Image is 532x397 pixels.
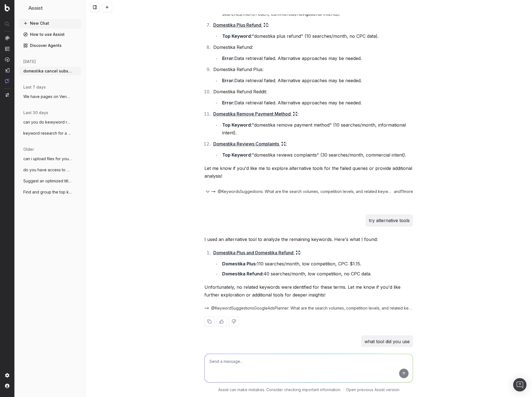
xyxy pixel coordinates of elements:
img: Intelligence [5,46,9,51]
li: "domestika reviews complaints" (30 searches/month, commercial intent). [221,151,413,159]
span: do you have access to my SEM Rush data [23,167,72,173]
strong: Top Keyword: [222,122,252,128]
img: Switch project [6,93,9,97]
span: last 7 days [23,84,46,90]
p: I used an alternative tool to analyze the remaining keywords. Here's what I found: [204,235,413,243]
button: Assist [21,4,79,12]
span: older [23,147,34,152]
li: : [212,110,413,137]
li: "domestika remove payment method" (10 searches/month, informational intent). [221,121,413,137]
p: Unfortunately, no related keywords were identified for these terms. Let me know if you'd like fur... [204,283,413,299]
span: domestika cancel subscription domestika [23,68,72,74]
img: Botify logo [5,4,10,11]
li: 110 searches/month, low competition, CPC: $1.15. [221,260,413,268]
span: We have pages on Venmo and CashApp refer [23,94,72,99]
span: can i upload files for you to analyze [23,156,72,162]
div: and 11 more [391,189,413,194]
strong: Error: [222,100,234,105]
span: @KeywordsSuggestions: What are the search volumes, competition levels, and related keywords? for ... [218,189,391,194]
button: We have pages on Venmo and CashApp refer [19,92,81,101]
li: Data retrieval failed. Alternative approaches may be needed. [221,77,413,84]
li: Data retrieval failed. Alternative approaches may be needed. [221,54,413,62]
img: My account [5,384,9,388]
button: Find and group the top keywords for acco [19,188,81,197]
p: try alternative tools [369,217,410,224]
strong: Domestika Plus: [222,261,257,267]
a: Domestika Reviews Complaints [213,140,286,148]
img: Assist [21,6,26,11]
li: Domestika Refund Plus: [212,66,413,84]
p: Assist can make mistakes. Consider checking important information. [218,387,341,393]
p: Let me know if you'd like me to explore alternative tools for the failed queries or provide addit... [204,164,413,180]
span: @KeywordSuggestionsGoogleAdsPlanner: What are the search volumes, competition levels, and related... [211,305,413,311]
li: : [212,140,413,159]
strong: Error: [222,56,234,61]
span: keyword research for a page about a mass [23,130,72,136]
img: Activation [5,57,9,62]
img: Setting [5,373,9,378]
li: "domestika plus refund" (10 searches/month, no CPC data). [221,32,413,40]
strong: Top Keyword: [222,152,252,158]
img: Studio [5,68,9,72]
strong: Top Keyword: [222,33,252,39]
img: Assist [5,79,9,83]
button: can you do kewyword research for this pa [19,118,81,127]
span: Suggest an optimized title and descripti [23,178,72,184]
button: New Chat [19,19,81,28]
span: [DATE] [23,59,36,64]
span: last 30 days [23,110,48,115]
a: How to use Assist [19,30,81,39]
li: Data retrieval failed. Alternative approaches may be needed. [221,99,413,107]
button: Suggest an optimized title and descripti [19,177,81,185]
span: can you do kewyword research for this pa [23,119,72,125]
button: domestika cancel subscription domestika [19,67,81,76]
a: Open previous Assist version [346,387,399,393]
img: Analytics [5,36,9,40]
p: what tool did you use [364,338,410,345]
button: @KeywordSuggestionsGoogleAdsPlanner: What are the search volumes, competition levels, and related... [204,305,413,311]
span: Find and group the top keywords for acco [23,189,72,195]
h1: Assist [28,4,43,12]
a: Domestika Plus Refund [213,21,268,29]
div: Open Intercom Messenger [513,378,526,391]
button: do you have access to my SEM Rush data [19,165,81,174]
li: : [212,21,413,40]
a: Discover Agents [19,41,81,50]
button: can i upload files for you to analyze [19,154,81,163]
button: @KeywordsSuggestions: What are the search volumes, competition levels, and related keywords? for ... [211,189,391,194]
a: Domestika Remove Payment Method [213,110,297,118]
li: : [212,249,413,278]
li: Domestika Refund Reddit: [212,88,413,107]
strong: Domestika Refund: [222,271,264,277]
button: keyword research for a page about a mass [19,129,81,138]
strong: Error: [222,78,234,83]
li: Domestika Refund: [212,43,413,62]
li: 40 searches/month, low competition, no CPC data. [221,270,413,278]
a: Domestika Plus and Domestika Refund [213,249,300,257]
